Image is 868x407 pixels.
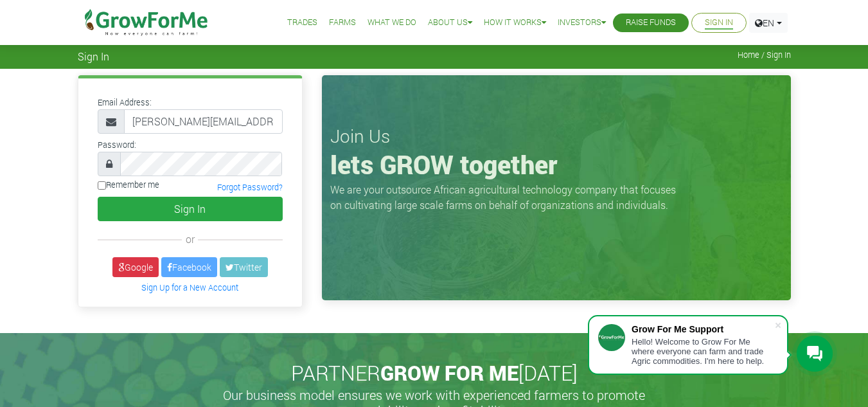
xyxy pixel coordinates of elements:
[98,231,283,247] div: or
[217,182,283,192] a: Forgot Password?
[558,16,606,30] a: Investors
[141,282,238,293] a: Sign Up for a New Account
[705,16,733,30] a: Sign In
[78,50,109,62] span: Sign In
[98,181,106,190] input: Remember me
[484,16,546,30] a: How it Works
[632,324,774,334] div: Grow For Me Support
[98,197,283,221] button: Sign In
[329,16,356,30] a: Farms
[330,125,783,147] h3: Join Us
[98,139,136,151] label: Password:
[738,50,791,60] span: Home / Sign In
[428,16,472,30] a: About Us
[330,149,783,180] h1: lets GROW together
[112,257,159,277] a: Google
[98,179,159,191] label: Remember me
[368,16,416,30] a: What We Do
[330,182,684,213] p: We are your outsource African agricultural technology company that focuses on cultivating large s...
[124,109,283,134] input: Email Address
[287,16,317,30] a: Trades
[83,361,786,385] h2: PARTNER [DATE]
[632,337,774,366] div: Hello! Welcome to Grow For Me where everyone can farm and trade Agric commodities. I'm here to help.
[98,96,152,109] label: Email Address:
[380,359,518,386] span: GROW FOR ME
[749,13,788,33] a: EN
[626,16,676,30] a: Raise Funds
